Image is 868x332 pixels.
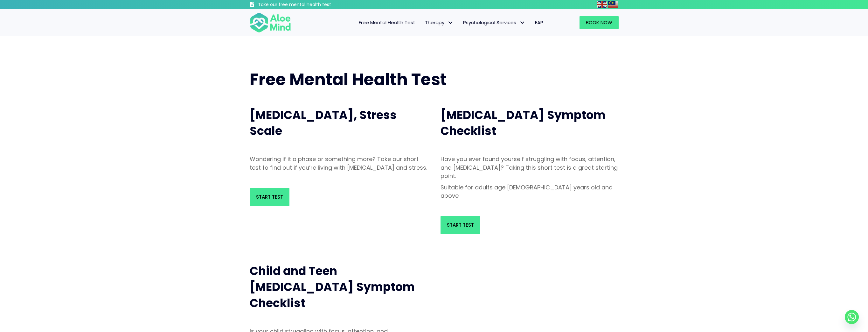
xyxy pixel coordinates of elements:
[250,155,428,172] p: Wondering if it a phase or something more? Take our short test to find out if you’re living with ...
[250,107,397,139] span: [MEDICAL_DATA], Stress Scale
[586,19,612,26] span: Book Now
[354,16,420,29] a: Free Mental Health Test
[518,18,527,27] span: Psychological Services: submenu
[425,19,454,26] span: Therapy
[463,19,525,26] span: Psychological Services
[250,12,291,33] img: Aloe mind Logo
[256,194,283,200] span: Start Test
[250,2,365,9] a: Take our free mental health test
[441,216,480,234] a: Start Test
[447,222,474,228] span: Start Test
[250,188,289,206] a: Start Test
[597,1,608,8] a: English
[530,16,548,29] a: EAP
[446,18,455,27] span: Therapy: submenu
[608,1,619,8] a: Malay
[441,107,606,139] span: [MEDICAL_DATA] Symptom Checklist
[845,310,859,324] a: Whatsapp
[420,16,458,29] a: TherapyTherapy: submenu
[250,263,415,311] span: Child and Teen [MEDICAL_DATA] Symptom Checklist
[535,19,543,26] span: EAP
[359,19,415,26] span: Free Mental Health Test
[258,2,365,8] h3: Take our free mental health test
[580,16,619,29] a: Book Now
[250,68,447,91] span: Free Mental Health Test
[299,16,548,29] nav: Menu
[597,1,607,8] img: en
[458,16,530,29] a: Psychological ServicesPsychological Services: submenu
[608,1,618,8] img: ms
[441,183,619,200] p: Suitable for adults age [DEMOGRAPHIC_DATA] years old and above
[441,155,619,180] p: Have you ever found yourself struggling with focus, attention, and [MEDICAL_DATA]? Taking this sh...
